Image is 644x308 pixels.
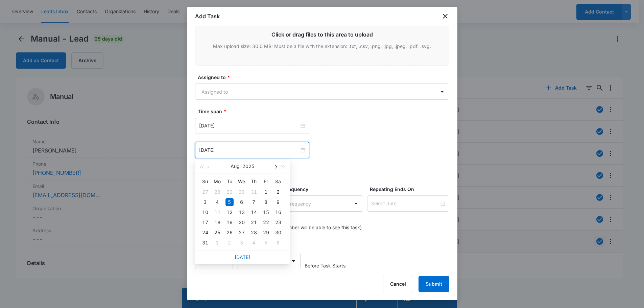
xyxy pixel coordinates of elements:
label: Repeating Ends On [370,186,452,193]
div: 18 [213,218,221,227]
div: 15 [262,208,270,216]
td: 2025-08-29 [260,228,272,238]
td: 2025-08-04 [211,197,223,207]
div: 1 [213,239,221,247]
td: 2025-08-03 [199,197,211,207]
td: 2025-08-20 [236,217,248,228]
td: 2025-08-05 [223,197,236,207]
td: 2025-08-24 [199,228,211,238]
td: 2025-08-10 [199,207,211,217]
td: 2025-07-31 [248,187,260,197]
div: 19 [225,218,234,227]
div: 2 [225,239,234,247]
div: 30 [274,229,282,237]
div: 31 [201,239,209,247]
div: 17 [201,218,209,227]
div: 4 [250,239,258,247]
div: 28 [213,188,221,196]
td: 2025-08-06 [236,197,248,207]
div: 10 [201,208,209,216]
div: 16 [274,208,282,216]
td: 2025-09-01 [211,238,223,248]
input: Select date [371,200,439,207]
button: Cancel [383,276,413,292]
td: 2025-08-23 [272,217,284,228]
div: 8 [262,198,270,206]
td: 2025-08-15 [260,207,272,217]
div: 22 [262,218,270,227]
div: 6 [238,198,246,206]
td: 2025-08-26 [223,228,236,238]
label: Assigned to [198,74,452,81]
td: 2025-08-01 [260,187,272,197]
div: 13 [238,208,246,216]
td: 2025-07-30 [236,187,248,197]
td: 2025-08-08 [260,197,272,207]
div: 31 [250,188,258,196]
td: 2025-07-29 [223,187,236,197]
div: 29 [262,229,270,237]
div: 25 [213,229,221,237]
div: 27 [201,188,209,196]
td: 2025-09-06 [272,238,284,248]
label: Frequency [284,186,366,193]
td: 2025-08-21 [248,217,260,228]
button: close [441,12,449,20]
div: 5 [225,198,234,206]
div: 20 [238,218,246,227]
button: Submit [419,276,449,292]
td: 2025-08-27 [236,228,248,238]
td: 2025-08-30 [272,228,284,238]
td: 2025-09-03 [236,238,248,248]
td: 2025-08-19 [223,217,236,228]
td: 2025-07-27 [199,187,211,197]
td: 2025-08-28 [248,228,260,238]
td: 2025-08-07 [248,197,260,207]
div: 4 [213,198,221,206]
button: Aug [231,160,240,173]
h1: Add Task [195,12,220,20]
td: 2025-08-16 [272,207,284,217]
div: 26 [225,229,234,237]
div: 9 [274,198,282,206]
td: 2025-08-18 [211,217,223,228]
td: 2025-09-05 [260,238,272,248]
div: 11 [213,208,221,216]
td: 2025-09-02 [223,238,236,248]
td: 2025-08-17 [199,217,211,228]
th: Fr [260,176,272,187]
label: Time span [198,108,452,115]
td: 2025-08-14 [248,207,260,217]
a: [DATE] [235,254,250,260]
td: 2025-08-25 [211,228,223,238]
td: 2025-09-04 [248,238,260,248]
div: 27 [238,229,246,237]
td: 2025-07-28 [211,187,223,197]
div: 23 [274,218,282,227]
th: Sa [272,176,284,187]
td: 2025-08-12 [223,207,236,217]
td: 2025-08-02 [272,187,284,197]
th: We [236,176,248,187]
div: 30 [238,188,246,196]
div: 14 [250,208,258,216]
td: 2025-08-22 [260,217,272,228]
div: 2 [274,188,282,196]
div: 3 [201,198,209,206]
div: 12 [225,208,234,216]
div: 3 [238,239,246,247]
span: Before Task Starts [305,262,345,269]
td: 2025-08-09 [272,197,284,207]
th: Th [248,176,260,187]
button: 2025 [242,160,254,173]
div: 24 [201,229,209,237]
input: Aug 5, 2025 [199,146,299,154]
td: 2025-08-11 [211,207,223,217]
div: 7 [250,198,258,206]
input: Aug 5, 2025 [199,122,299,129]
div: 6 [274,239,282,247]
th: Tu [223,176,236,187]
div: 21 [250,218,258,227]
td: 2025-08-13 [236,207,248,217]
th: Su [199,176,211,187]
